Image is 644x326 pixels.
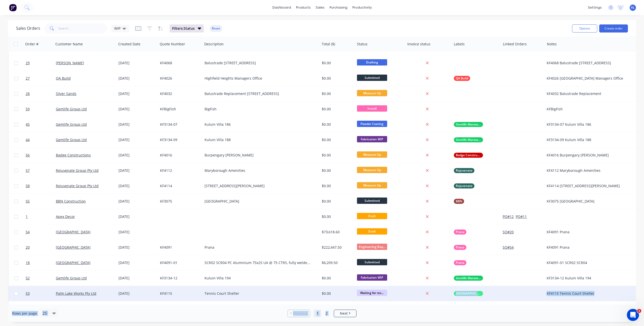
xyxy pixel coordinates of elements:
[26,178,56,193] a: 58
[357,151,387,158] span: Measure Up
[26,153,30,158] span: 56
[357,59,387,66] span: Drafting
[357,228,387,235] span: Draft
[205,91,312,96] div: Balustrade Replacement [STREET_ADDRESS]
[547,168,638,173] div: KF4112 Maryborough Amenities
[456,76,468,81] span: QA Build
[357,105,387,112] span: Install
[357,167,387,173] span: Measure Up
[118,42,140,47] div: Created Date
[322,42,335,47] div: Total ($)
[454,230,466,235] button: Prana
[26,194,56,209] a: 55
[286,310,358,317] ul: Pagination
[322,153,351,158] div: $0.00
[26,102,56,117] a: 59
[56,137,87,142] a: Gemlife Group Ltd
[503,42,527,47] div: Linked Orders
[160,245,198,250] div: KF4091
[599,24,628,32] button: Create order
[26,107,30,112] span: 59
[357,42,368,47] div: Status
[350,4,374,11] div: productivity
[26,76,30,81] span: 27
[454,276,483,281] button: Gemlife Maroochy Quays
[454,291,483,296] button: [GEOGRAPHIC_DATA]
[26,168,30,173] span: 57
[322,260,351,265] div: $6,209.50
[456,291,481,296] span: [GEOGRAPHIC_DATA]
[454,76,470,81] button: QA Build
[454,153,483,158] button: Badge Constructions
[172,26,195,31] span: Filters: Status
[205,122,312,127] div: Kuluin Villa 186
[26,137,30,142] span: 44
[547,199,638,204] div: KF3075 [GEOGRAPHIC_DATA]
[547,260,638,265] div: KF4091-01 SCR02 SCR04
[293,311,307,316] span: Previous
[322,183,351,188] div: $0.00
[454,245,466,250] button: Prana
[56,60,84,65] a: [PERSON_NAME]
[56,245,91,250] a: [GEOGRAPHIC_DATA]
[456,245,464,250] span: Prana
[572,24,597,32] button: Options
[26,199,30,204] span: 55
[26,245,30,250] span: 20
[314,310,321,317] a: Page 1 is your current page
[170,24,204,32] button: Filters:Status
[322,107,351,112] div: $0.00
[160,199,198,204] div: KF3075
[547,76,638,81] div: KF4026 [GEOGRAPHIC_DATA] Managers Office
[26,91,30,96] span: 28
[547,42,557,47] div: Notes
[12,311,37,316] span: Rows per page
[16,26,40,31] h1: Sales Orders
[456,230,464,235] span: Prana
[547,122,638,127] div: KF3134-07 Kuluin Villa 186
[313,4,327,11] div: sales
[357,136,387,142] span: Fabrication WIP
[26,301,56,316] a: 31
[323,310,330,317] a: Page 2
[456,260,464,265] span: Prana
[456,199,462,204] span: BBN
[322,76,351,81] div: $0.00
[547,107,638,112] div: KFBigFish
[322,276,351,281] div: $0.00
[26,55,56,71] a: 29
[26,291,30,296] span: 53
[205,168,312,173] div: Maryborough Amenities
[56,230,91,234] a: [GEOGRAPHIC_DATA]
[547,183,638,188] div: KF4114 [STREET_ADDRESS][PERSON_NAME]
[407,42,430,47] div: Invoice status
[56,168,99,173] a: Rejuvenate Group Pty Ltd
[118,183,156,188] div: [DATE]
[26,214,28,219] span: 1
[547,137,638,142] div: KF3134-09 Kuluin Villa 188
[454,137,483,142] button: Gemlife Maroochy Quays
[210,25,222,32] button: Reset
[294,4,313,11] div: products
[118,137,156,142] div: [DATE]
[456,153,481,158] span: Badge Constructions
[56,76,71,81] a: QA Build
[205,153,312,158] div: Burpengary [PERSON_NAME]
[118,168,156,173] div: [DATE]
[454,260,466,265] button: Prana
[26,276,30,281] span: 52
[26,183,30,188] span: 58
[56,153,91,157] a: Badge Constructions
[118,60,156,66] div: [DATE]
[56,291,96,296] a: Palm Lake Works Pty Ltd
[26,271,56,286] a: 52
[357,274,387,281] span: Fabrication WIP
[322,168,351,173] div: $0.00
[58,23,107,34] input: Search...
[454,42,465,47] div: Labels
[160,276,198,281] div: KF3134-12
[56,91,76,96] a: Silver Sands
[160,137,198,142] div: KF3134-09
[585,4,604,11] div: settings
[205,260,312,265] div: SCR02 SCR04 PC Aluminium 75x25 UA @ 75 CTRS, fully welded to 10mm flat bar top and bottom PC Colo...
